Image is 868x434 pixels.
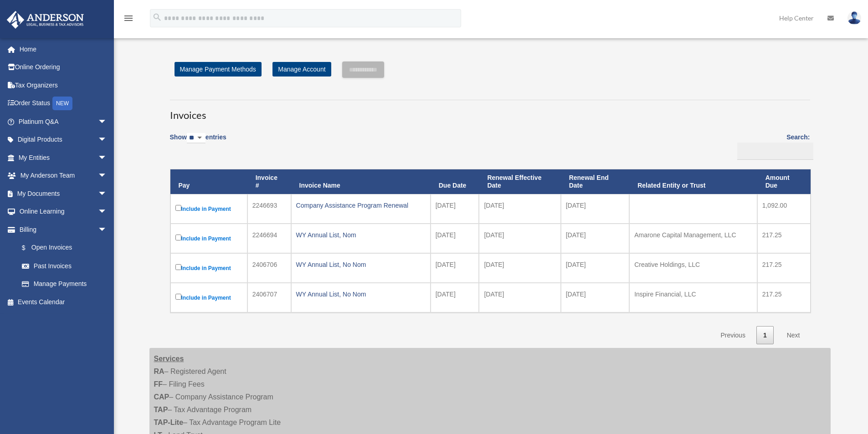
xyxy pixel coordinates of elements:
strong: CAP [154,393,169,401]
td: [DATE] [479,253,560,283]
div: Company Assistance Program Renewal [296,199,426,212]
td: 2406706 [247,253,291,283]
td: 2246694 [247,224,291,253]
a: Events Calendar [6,293,121,311]
a: Order StatusNEW [6,94,121,113]
strong: RA [154,368,164,375]
div: WY Annual List, No Nom [296,288,426,301]
td: [DATE] [561,224,630,253]
a: My Anderson Teamarrow_drop_down [6,167,121,185]
span: arrow_drop_down [98,184,116,203]
td: [DATE] [479,194,560,224]
label: Include in Payment [175,262,242,274]
label: Show entries [170,132,226,153]
td: 217.25 [757,283,811,312]
strong: TAP-Lite [154,419,184,426]
a: Online Ordering [6,58,121,77]
a: My Entitiesarrow_drop_down [6,148,121,167]
a: Manage Account [272,62,331,77]
span: arrow_drop_down [98,112,116,131]
a: Manage Payments [13,275,116,293]
td: Inspire Financial, LLC [629,283,757,312]
a: Home [6,40,121,58]
td: [DATE] [479,224,560,253]
i: menu [123,13,134,24]
input: Include in Payment [175,264,181,270]
td: [DATE] [431,224,479,253]
a: Billingarrow_drop_down [6,220,116,239]
span: arrow_drop_down [98,131,116,149]
strong: Services [154,355,184,363]
a: Previous [714,326,752,345]
span: $ [27,242,31,254]
th: Due Date: activate to sort column ascending [431,169,479,194]
i: search [152,12,162,22]
td: Amarone Capital Management, LLC [629,224,757,253]
span: arrow_drop_down [98,167,116,185]
th: Renewal Effective Date: activate to sort column ascending [479,169,560,194]
a: $Open Invoices [13,239,112,257]
td: [DATE] [431,253,479,283]
span: arrow_drop_down [98,220,116,239]
td: 2246693 [247,194,291,224]
h3: Invoices [170,100,810,123]
a: Digital Productsarrow_drop_down [6,131,121,149]
img: Anderson Advisors Platinum Portal [4,11,87,29]
a: Platinum Q&Aarrow_drop_down [6,112,121,131]
strong: FF [154,380,163,388]
label: Include in Payment [175,233,242,244]
img: User Pic [847,11,861,25]
td: [DATE] [561,194,630,224]
input: Search: [737,143,813,160]
div: WY Annual List, No Nom [296,258,426,271]
a: Next [780,326,807,345]
th: Pay: activate to sort column descending [170,169,247,194]
th: Invoice Name: activate to sort column ascending [291,169,431,194]
td: [DATE] [431,194,479,224]
td: [DATE] [561,253,630,283]
td: Creative Holdings, LLC [629,253,757,283]
a: Manage Payment Methods [175,62,262,77]
a: Online Learningarrow_drop_down [6,203,121,221]
strong: TAP [154,406,168,414]
input: Include in Payment [175,205,181,211]
th: Related Entity or Trust: activate to sort column ascending [629,169,757,194]
input: Include in Payment [175,294,181,300]
div: WY Annual List, Nom [296,229,426,241]
label: Include in Payment [175,203,242,214]
span: arrow_drop_down [98,203,116,221]
span: arrow_drop_down [98,148,116,167]
label: Include in Payment [175,292,242,303]
label: Search: [734,132,810,160]
a: 1 [756,326,774,345]
a: menu [123,16,134,24]
td: 217.25 [757,224,811,253]
a: Past Invoices [13,257,116,275]
td: 1,092.00 [757,194,811,224]
td: [DATE] [431,283,479,312]
a: My Documentsarrow_drop_down [6,184,121,203]
td: [DATE] [479,283,560,312]
td: 217.25 [757,253,811,283]
th: Invoice #: activate to sort column ascending [247,169,291,194]
div: NEW [52,97,72,110]
input: Include in Payment [175,235,181,240]
td: 2406707 [247,283,291,312]
select: Showentries [187,133,205,143]
th: Amount Due: activate to sort column ascending [757,169,811,194]
a: Tax Organizers [6,76,121,94]
td: [DATE] [561,283,630,312]
th: Renewal End Date: activate to sort column ascending [561,169,630,194]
